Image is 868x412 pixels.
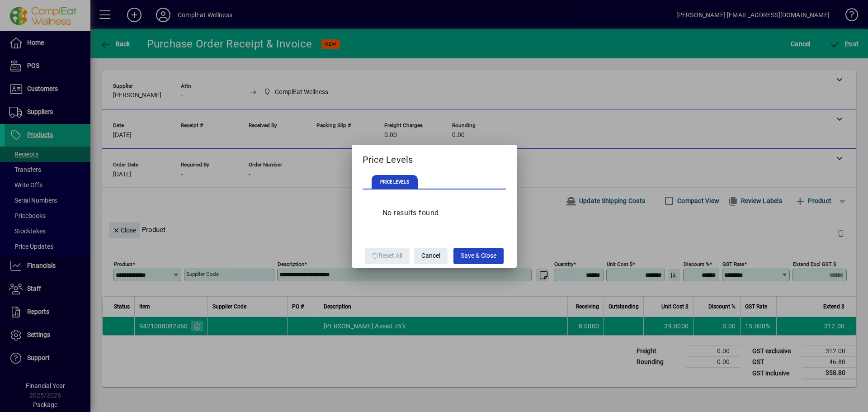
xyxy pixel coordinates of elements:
[461,248,496,263] span: Save & Close
[372,175,418,189] span: PRICE LEVELS
[421,248,440,263] span: Cancel
[414,248,448,264] button: Cancel
[453,248,504,264] button: Save & Close
[352,145,517,171] h2: Price Levels
[373,199,448,227] div: No results found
